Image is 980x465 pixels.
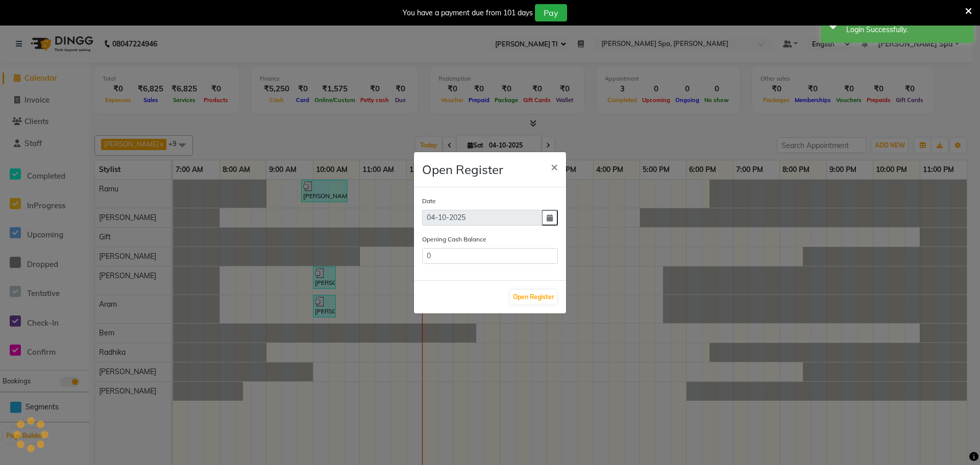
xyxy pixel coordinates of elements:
div: Login Successfully. [846,25,966,35]
label: Date [422,197,436,206]
button: Open Register [510,290,557,304]
input: Amount [422,248,558,264]
div: You have a payment due from 101 days [403,8,533,18]
button: Close [543,152,566,181]
label: Opening Cash Balance [422,235,486,244]
button: Pay [535,4,567,21]
span: × [551,159,558,174]
h4: Open Register [422,160,503,179]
